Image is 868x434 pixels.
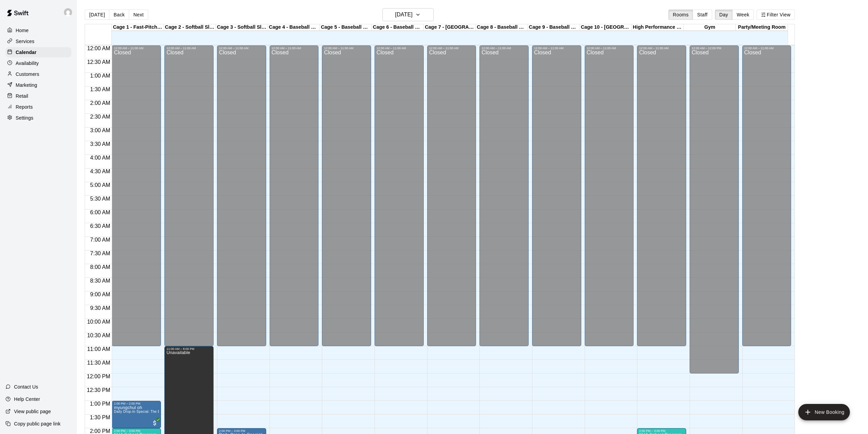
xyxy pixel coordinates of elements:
p: View public page [14,408,51,415]
div: Calendar [5,47,71,57]
div: Closed [429,50,474,349]
div: Closed [377,50,422,349]
button: Filter View [757,10,795,20]
div: Closed [534,50,579,349]
div: 12:00 AM – 11:00 AM: Closed [322,45,371,346]
div: Joe Florio [63,5,77,19]
button: add [798,404,850,420]
div: Closed [324,50,369,349]
span: 12:00 PM [85,374,112,379]
div: Closed [272,50,317,349]
span: 4:30 AM [89,168,112,174]
button: [DATE] [382,8,434,21]
div: 12:00 AM – 11:00 AM: Closed [112,45,161,346]
div: 12:00 AM – 12:00 PM [692,46,737,50]
div: 12:00 AM – 11:00 AM: Closed [427,45,476,346]
div: 12:00 AM – 11:00 AM [744,46,789,50]
div: 12:00 AM – 11:00 AM [272,46,317,50]
div: 12:00 AM – 11:00 AM [166,46,212,50]
div: Closed [692,50,737,376]
span: 2:00 AM [89,100,112,106]
span: 9:30 AM [89,305,112,311]
div: Cage 9 - Baseball Pitching Machine / [GEOGRAPHIC_DATA] [528,24,580,31]
div: 12:00 AM – 11:00 AM [639,46,684,50]
p: Reports [16,104,33,110]
div: 12:00 AM – 11:00 AM: Closed [217,45,266,346]
div: Closed [744,50,789,349]
div: 12:00 AM – 11:00 AM [114,46,159,50]
span: 2:30 AM [89,114,112,120]
div: Cage 6 - Baseball Pitching Machine [372,24,424,31]
p: Calendar [16,49,37,56]
p: Services [16,38,35,45]
div: Closed [114,50,159,349]
p: Customers [16,71,39,78]
span: 3:00 AM [89,127,112,133]
button: Week [732,10,754,20]
p: Availability [16,60,39,67]
div: Gym [684,24,736,31]
div: Party/Meeting Room [736,24,788,31]
div: Cage 4 - Baseball Pitching Machine [268,24,320,31]
h6: [DATE] [395,10,412,19]
div: 12:00 AM – 11:00 AM [377,46,422,50]
p: Help Center [14,396,40,403]
div: Closed [587,50,632,349]
span: 3:30 AM [89,141,112,147]
div: 12:00 AM – 11:00 AM: Closed [742,45,791,346]
a: Settings [5,113,71,123]
p: Copy public page link [14,420,60,427]
a: Customers [5,69,71,79]
div: 12:00 AM – 11:00 AM [219,46,264,50]
p: Contact Us [14,383,38,390]
div: 12:00 AM – 11:00 AM [534,46,579,50]
button: Staff [693,10,712,20]
span: 8:00 AM [89,264,112,270]
button: [DATE] [85,10,109,20]
span: 1:30 PM [88,415,112,420]
span: 5:30 AM [89,196,112,202]
span: 8:30 AM [89,278,112,284]
a: Services [5,36,71,46]
div: 2:00 PM – 3:00 PM [114,429,159,433]
a: Reports [5,102,71,112]
span: 6:30 AM [89,223,112,229]
button: Rooms [668,10,693,20]
div: Cage 8 - Baseball Pitching Machine [476,24,528,31]
a: Home [5,25,71,36]
span: 2:00 PM [88,428,112,434]
div: 12:00 AM – 11:00 AM [482,46,527,50]
span: 1:30 AM [89,86,112,92]
span: 10:00 AM [85,319,112,325]
div: Cage 5 - Baseball Pitching Machine [320,24,372,31]
div: 12:00 AM – 11:00 AM [324,46,369,50]
div: 2:00 PM – 3:00 PM [219,429,264,433]
div: 12:00 AM – 11:00 AM: Closed [270,45,319,346]
span: 11:00 AM [85,346,112,352]
span: 12:30 AM [85,59,112,65]
div: 12:00 AM – 11:00 AM: Closed [164,45,214,346]
div: Availability [5,58,71,68]
span: 12:30 PM [85,387,112,393]
a: Retail [5,91,71,101]
div: Closed [166,50,212,349]
span: 4:00 AM [89,155,112,161]
div: Closed [639,50,684,349]
div: 12:00 AM – 11:00 AM [429,46,474,50]
span: 11:30 AM [85,360,112,366]
img: Joe Florio [64,8,72,16]
div: 12:00 AM – 11:00 AM: Closed [375,45,424,346]
a: Marketing [5,80,71,90]
button: Back [109,10,129,20]
div: High Performance Lane [632,24,684,31]
p: Retail [16,93,28,99]
span: 1:00 PM [88,401,112,407]
div: Cage 1 - Fast-Pitch Machine and Automatic Baseball Hack Attack Pitching Machine [112,24,164,31]
span: 7:30 AM [89,250,112,256]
